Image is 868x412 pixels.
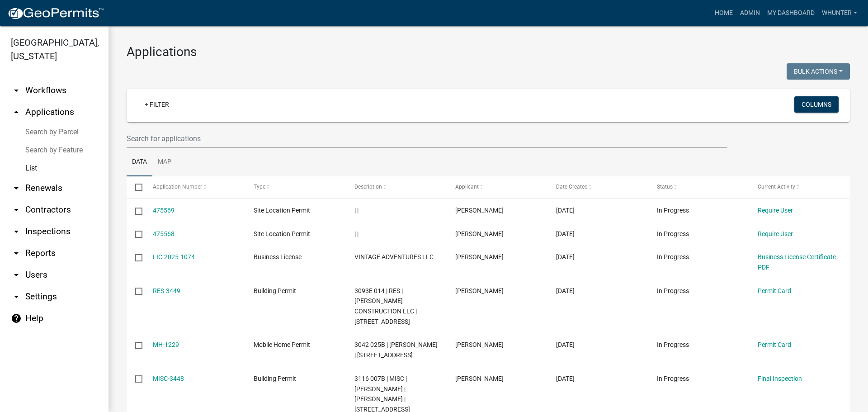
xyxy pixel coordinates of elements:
[11,313,22,324] i: help
[758,375,802,382] a: Final Inspection
[758,207,793,214] a: Require User
[758,287,791,294] a: Permit Card
[556,375,575,382] span: 09/08/2025
[758,341,791,348] a: Permit Card
[736,5,764,22] a: Admin
[556,341,575,348] span: 09/08/2025
[556,287,575,294] span: 09/08/2025
[794,96,839,113] button: Columns
[354,341,438,359] span: 3042 025B | FREDRICK B EASLEY | 6896 MT PISGAH RD
[153,287,180,294] a: RES-3449
[455,375,504,382] span: MICHAEL MORROW
[455,253,504,260] span: RANDALL BOONE
[556,230,575,237] span: 09/09/2025
[153,253,195,260] a: LIC-2025-1074
[657,341,689,348] span: In Progress
[556,207,575,214] span: 09/09/2025
[245,176,345,198] datatable-header-cell: Type
[11,204,22,215] i: arrow_drop_down
[127,44,850,60] h3: Applications
[11,248,22,259] i: arrow_drop_down
[11,183,22,194] i: arrow_drop_down
[354,230,359,237] span: | |
[254,230,310,237] span: Site Location Permit
[11,291,22,302] i: arrow_drop_down
[254,375,296,382] span: Building Permit
[447,176,547,198] datatable-header-cell: Applicant
[354,253,434,260] span: VINTAGE ADVENTURES LLC
[556,253,575,260] span: 09/08/2025
[254,341,310,348] span: Mobile Home Permit
[127,176,144,198] datatable-header-cell: Select
[657,207,689,214] span: In Progress
[11,107,22,118] i: arrow_drop_up
[547,176,648,198] datatable-header-cell: Date Created
[764,5,818,22] a: My Dashboard
[657,253,689,260] span: In Progress
[455,341,504,348] span: PHYLLIS MORRIS
[153,207,175,214] a: 475569
[153,375,184,382] a: MISC-3448
[354,184,382,190] span: Description
[711,5,736,22] a: Home
[144,176,245,198] datatable-header-cell: Application Number
[657,287,689,294] span: In Progress
[556,184,588,190] span: Date Created
[657,230,689,237] span: In Progress
[455,287,504,294] span: KEITH SUMNER
[11,85,22,96] i: arrow_drop_down
[153,230,175,237] a: 475568
[354,287,417,325] span: 3093E 014 | RES | JAMIE TALLENT CONSTRUCTION LLC | 287 TONTO DR
[787,63,850,80] button: Bulk Actions
[254,184,265,190] span: Type
[749,176,850,198] datatable-header-cell: Current Activity
[758,184,795,190] span: Current Activity
[153,341,179,348] a: MH-1229
[354,207,359,214] span: | |
[153,184,202,190] span: Application Number
[254,287,296,294] span: Building Permit
[127,148,152,177] a: Data
[346,176,447,198] datatable-header-cell: Description
[455,184,479,190] span: Applicant
[758,230,793,237] a: Require User
[455,230,504,237] span: Becky Whitworth
[648,176,749,198] datatable-header-cell: Status
[455,207,504,214] span: Becky Whitworth
[657,184,673,190] span: Status
[818,5,861,22] a: whunter
[137,96,176,113] a: + Filter
[152,148,177,177] a: Map
[254,207,310,214] span: Site Location Permit
[254,253,302,260] span: Business License
[127,129,727,148] input: Search for applications
[11,270,22,280] i: arrow_drop_down
[11,226,22,237] i: arrow_drop_down
[758,253,836,271] a: Business License Certificate PDF
[657,375,689,382] span: In Progress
